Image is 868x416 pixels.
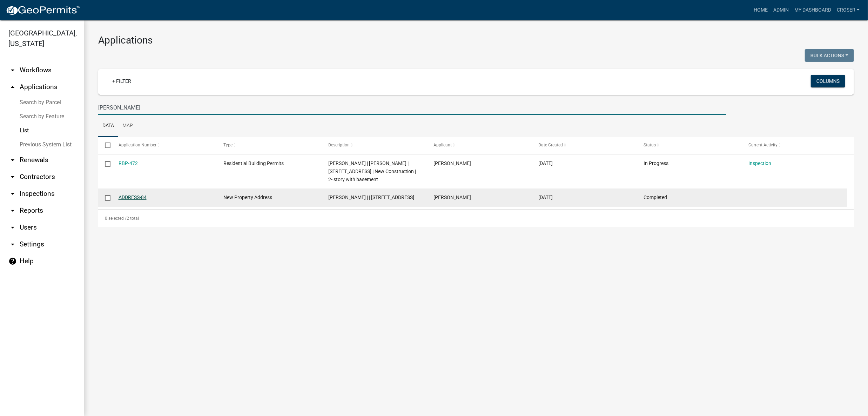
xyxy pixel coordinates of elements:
[329,194,415,200] span: Tim Kersey | | 3352 E 100 N, Peru, IN 46970
[329,160,416,182] span: Timothy Kersey | Noah Kersey | 3352 E 100 N PERU, IN 46970 | New Construction | 2- story with bas...
[539,160,553,166] span: 07/16/2025
[792,4,834,17] a: My Dashboard
[8,173,17,181] i: arrow_drop_down
[433,143,452,147] span: Applicant
[107,75,137,87] a: + Filter
[637,137,742,154] datatable-header-cell: Status
[644,143,656,147] span: Status
[749,143,778,147] span: Current Activity
[811,75,845,87] button: Columns
[8,66,17,74] i: arrow_drop_down
[539,143,563,147] span: Date Created
[771,4,792,17] a: Admin
[98,34,854,46] h3: Applications
[119,160,138,166] a: RBP-472
[8,240,17,249] i: arrow_drop_down
[8,156,17,164] i: arrow_drop_down
[427,137,532,154] datatable-header-cell: Applicant
[751,4,771,17] a: Home
[217,137,322,154] datatable-header-cell: Type
[433,194,471,200] span: Tim Kersey
[805,49,854,62] button: Bulk Actions
[742,137,847,154] datatable-header-cell: Current Activity
[433,160,471,166] span: Tim Kersey
[119,143,157,147] span: Application Number
[223,160,284,166] span: Residential Building Permits
[112,137,217,154] datatable-header-cell: Application Number
[223,194,272,200] span: New Property Address
[118,115,137,137] a: Map
[8,223,17,232] i: arrow_drop_down
[834,4,862,17] a: croser
[223,143,233,147] span: Type
[539,194,553,200] span: 04/15/2025
[119,194,147,200] a: ADDRESS-84
[98,115,118,137] a: Data
[98,100,726,115] input: Search for applications
[8,83,17,91] i: arrow_drop_up
[8,257,17,265] i: help
[98,210,854,227] div: 2 total
[8,190,17,198] i: arrow_drop_down
[322,137,427,154] datatable-header-cell: Description
[644,194,667,200] span: Completed
[329,143,350,147] span: Description
[105,216,127,221] span: 0 selected /
[8,206,17,215] i: arrow_drop_down
[98,137,112,154] datatable-header-cell: Select
[749,160,772,166] a: Inspection
[644,160,668,166] span: In Progress
[532,137,637,154] datatable-header-cell: Date Created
